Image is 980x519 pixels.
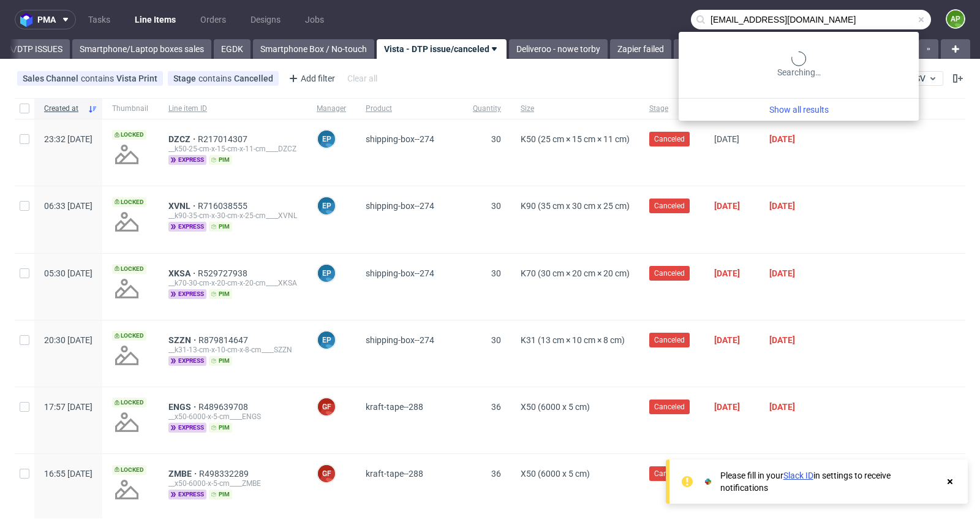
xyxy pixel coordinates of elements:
span: Stage [173,74,198,83]
figcaption: GF [318,398,335,415]
div: __k90-35-cm-x-30-cm-x-25-cm____XVNL [168,211,297,221]
a: R498332289 [199,469,251,479]
span: pma [37,15,56,24]
span: Locked [112,130,146,140]
span: [DATE] [769,335,795,345]
span: Sales Channel [23,74,81,83]
span: [DATE] [714,268,740,278]
span: Locked [112,331,146,341]
span: ENGS [168,402,198,412]
span: express [168,490,206,499]
span: shipping-box--274 [366,201,434,211]
span: Canceled [654,468,685,479]
span: Created at [44,104,83,114]
div: Searching… [684,51,914,78]
span: Locked [112,197,146,207]
div: Add filter [284,69,337,88]
span: Product [366,104,453,114]
span: Thumbnail [112,104,149,114]
span: [DATE] [769,134,795,144]
span: Canceled [654,268,685,279]
span: [DATE] [714,402,740,412]
a: Smartphone Box / No-touch [253,39,374,59]
span: ZMBE [168,469,199,479]
span: 06:33 [DATE] [44,201,92,211]
span: 16:55 [DATE] [44,469,92,479]
a: EGDK [214,39,251,59]
a: Deliveroo - nowe torby [509,39,608,59]
span: X50 (6000 x 5 cm) [521,469,590,479]
span: express [168,423,206,433]
img: no_design.png [112,207,141,237]
span: 17:57 [DATE] [44,402,92,412]
span: kraft-tape--288 [366,402,423,412]
span: Quantity [473,104,501,114]
span: express [168,222,206,232]
a: Vista - DTP issue/canceled [377,39,507,59]
span: contains [198,74,234,83]
span: express [168,289,206,299]
span: Locked [112,465,146,475]
a: R529727938 [198,268,250,278]
a: Tasks [81,10,118,29]
span: Stage [649,104,695,114]
img: no_design.png [112,475,141,504]
a: EGDK [674,39,710,59]
span: Size [521,104,630,114]
a: R716038555 [198,201,250,211]
span: 05:30 [DATE] [44,268,92,278]
div: __x50-6000-x-5-cm____ZMBE [168,479,297,488]
img: Slack [702,475,714,488]
a: XVNL [168,201,198,211]
span: XKSA [168,268,198,278]
div: Vista Print [116,74,157,83]
span: 36 [491,402,501,412]
div: __k31-13-cm-x-10-cm-x-8-cm____SZZN [168,345,297,355]
a: R217014307 [198,134,250,144]
span: DZCZ [168,134,198,144]
span: express [168,155,206,165]
span: Line item ID [168,104,297,114]
img: no_design.png [112,274,141,303]
a: Line Items [127,10,183,29]
div: Cancelled [234,74,273,83]
a: Smartphone/Laptop boxes sales [72,39,211,59]
span: [DATE] [769,402,795,412]
span: 30 [491,268,501,278]
span: [DATE] [769,268,795,278]
a: Designs [243,10,288,29]
span: express [168,356,206,366]
figcaption: EP [318,265,335,282]
span: X50 (6000 x 5 cm) [521,402,590,412]
span: Locked [112,398,146,407]
a: Orders [193,10,233,29]
span: kraft-tape--288 [366,469,423,479]
span: 23:32 [DATE] [44,134,92,144]
span: contains [81,74,116,83]
figcaption: EP [318,131,335,148]
a: Show all results [684,104,914,116]
span: pim [209,356,232,366]
img: no_design.png [112,140,141,169]
span: [DATE] [769,201,795,211]
div: __x50-6000-x-5-cm____ENGS [168,412,297,422]
span: Manager [317,104,346,114]
span: K31 (13 cm × 10 cm × 8 cm) [521,335,625,345]
span: Canceled [654,335,685,346]
span: pim [209,289,232,299]
span: 30 [491,201,501,211]
a: Jobs [298,10,331,29]
figcaption: AP [947,10,964,28]
img: no_design.png [112,407,141,437]
span: 20:30 [DATE] [44,335,92,345]
div: __k70-30-cm-x-20-cm-x-20-cm____XKSA [168,278,297,288]
a: R489639708 [198,402,251,412]
div: Clear all [345,70,380,87]
figcaption: GF [318,465,335,482]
